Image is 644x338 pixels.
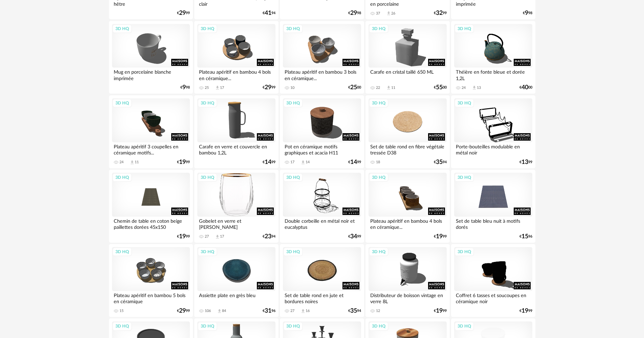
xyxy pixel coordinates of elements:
[263,309,275,313] div: € 96
[386,11,391,16] span: Download icon
[112,217,190,230] div: Chemin de table en coton beige paillettes dorées 45x150
[521,160,528,165] span: 13
[205,309,211,313] div: 106
[263,234,275,239] div: € 94
[217,309,222,314] span: Download icon
[369,99,388,107] div: 3D HQ
[263,11,275,16] div: € 94
[198,99,217,107] div: 3D HQ
[112,173,132,182] div: 3D HQ
[197,291,275,305] div: Assiette plate en grès bleu
[290,309,294,313] div: 27
[376,160,380,165] div: 18
[521,85,528,90] span: 40
[365,244,449,317] a: 3D HQ Distributeur de boisson vintage en verre 8L 12 €1999
[376,86,380,90] div: 22
[283,247,303,256] div: 3D HQ
[280,21,364,94] a: 3D HQ Plateau apéritif en bambou 3 bols en céramique... 10 €2500
[436,11,443,16] span: 32
[265,11,271,16] span: 41
[283,217,361,230] div: Double corbeille en métal noir et eucalyptus
[519,160,532,165] div: € 99
[350,234,357,239] span: 34
[135,160,139,165] div: 11
[205,234,209,239] div: 27
[451,244,535,317] a: 3D HQ Coffret 6 tasses et soucoupes en céramique noir €1999
[454,291,532,305] div: Coffret 6 tasses et soucoupes en céramique noir
[350,11,357,16] span: 29
[119,160,124,165] div: 24
[215,234,220,239] span: Download icon
[112,142,190,156] div: Plateau apéritif 3 coupelles en céramique motifs...
[263,160,275,165] div: € 99
[519,85,532,90] div: € 00
[434,85,447,90] div: € 00
[369,247,388,256] div: 3D HQ
[369,68,446,81] div: Carafe en cristal taillé 650 ML
[350,309,357,313] span: 35
[179,234,186,239] span: 19
[454,322,474,331] div: 3D HQ
[198,247,217,256] div: 3D HQ
[179,160,186,165] span: 19
[112,99,132,107] div: 3D HQ
[386,85,391,90] span: Download icon
[182,85,186,90] span: 9
[454,142,532,156] div: Porte-bouteilles modulable en métal noir
[283,142,361,156] div: Pot en céramique motifs graphiques et acacia H11
[112,322,132,331] div: 3D HQ
[283,99,303,107] div: 3D HQ
[205,86,209,90] div: 25
[112,68,190,81] div: Mug en porcelaine blanche imprimée
[434,234,447,239] div: € 99
[112,247,132,256] div: 3D HQ
[519,309,532,313] div: € 99
[220,86,224,90] div: 17
[348,11,361,16] div: € 98
[451,95,535,168] a: 3D HQ Porte-bouteilles modulable en métal noir €1399
[177,160,190,165] div: € 99
[454,217,532,230] div: Set de table bleu nuit à motifs dorés
[521,309,528,313] span: 19
[454,24,474,33] div: 3D HQ
[198,322,217,331] div: 3D HQ
[265,160,271,165] span: 14
[215,85,220,90] span: Download icon
[283,291,361,305] div: Set de table rond en jute et bordures noires
[194,95,278,168] a: 3D HQ Carafe en verre et couvercle en bambou 1,2L €1499
[177,11,190,16] div: € 99
[198,24,217,33] div: 3D HQ
[280,244,364,317] a: 3D HQ Set de table rond en jute et bordures noires 27 Download icon 16 €3594
[436,85,443,90] span: 55
[436,309,443,313] span: 19
[391,11,395,16] div: 26
[521,234,528,239] span: 15
[391,86,395,90] div: 11
[194,21,278,94] a: 3D HQ Plateau apéritif en bambou 4 bols en céramique... 25 Download icon 17 €2999
[179,11,186,16] span: 29
[436,234,443,239] span: 19
[454,173,474,182] div: 3D HQ
[523,11,532,16] div: € 98
[222,309,226,313] div: 84
[177,234,190,239] div: € 99
[472,85,477,90] span: Download icon
[283,322,303,331] div: 3D HQ
[365,95,449,168] a: 3D HQ Set de table rond en fibre végétale tressée D38 18 €3594
[130,160,135,165] span: Download icon
[280,95,364,168] a: 3D HQ Pot en céramique motifs graphiques et acacia H11 17 Download icon 14 €1499
[519,234,532,239] div: € 96
[348,234,361,239] div: € 99
[265,309,271,313] span: 31
[263,85,275,90] div: € 99
[462,86,466,90] div: 24
[434,309,447,313] div: € 99
[350,160,357,165] span: 14
[179,309,186,313] span: 29
[177,309,190,313] div: € 99
[197,142,275,156] div: Carafe en verre et couvercle en bambou 1,2L
[306,309,310,313] div: 16
[301,160,306,165] span: Download icon
[369,322,388,331] div: 3D HQ
[290,160,294,165] div: 17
